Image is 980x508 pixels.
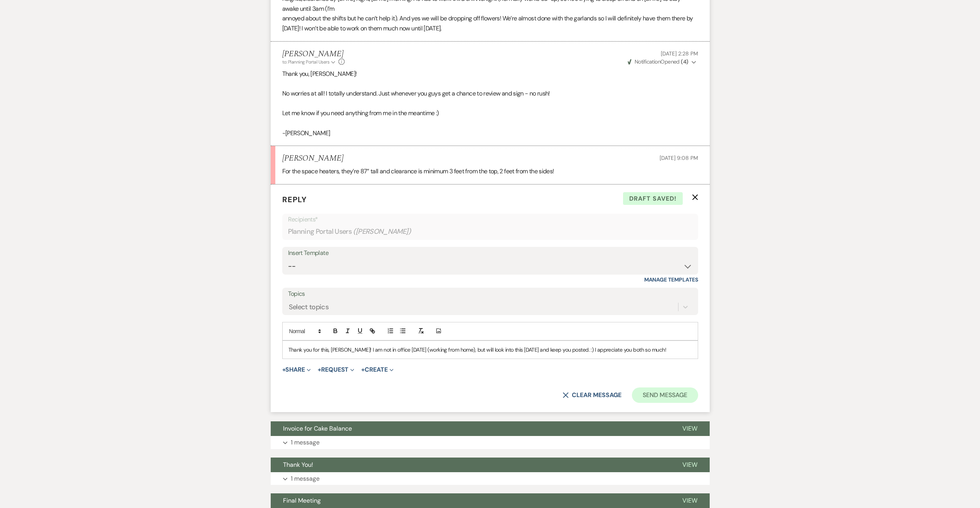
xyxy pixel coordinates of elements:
[283,461,313,469] span: Thank You!
[628,58,689,65] span: Opened
[282,49,345,59] h5: [PERSON_NAME]
[682,461,697,469] span: View
[282,69,698,79] p: Thank you, [PERSON_NAME]!
[282,13,698,33] p: annoyed about the shifts but he can’t help it). And yes we will be dropping off flowers! We’re al...
[282,59,337,65] button: to: Planning Portal Users
[353,226,411,237] span: ( [PERSON_NAME] )
[670,493,710,508] button: View
[361,367,393,373] button: Create
[288,224,692,239] div: Planning Portal Users
[632,387,698,403] button: Send Message
[288,248,692,259] div: Insert Template
[318,367,354,373] button: Request
[681,58,688,65] strong: ( 4 )
[361,367,365,373] span: +
[661,50,698,57] span: [DATE] 2:28 PM
[682,496,697,505] span: View
[670,458,710,472] button: View
[283,496,321,505] span: Final Meeting
[271,421,670,436] button: Invoice for Cake Balance
[660,154,698,161] span: [DATE] 9:08 PM
[271,472,710,485] button: 1 message
[271,493,670,508] button: Final Meeting
[288,345,692,354] p: Thank you for this, [PERSON_NAME]! I am not in office [DATE] (working from home), but will look i...
[289,302,329,312] div: Select topics
[288,288,692,300] label: Topics
[282,194,307,205] span: Reply
[282,108,698,118] p: Let me know if you need anything from me in the meantime :)
[282,166,698,176] p: For the space heaters, they’re 87” tall and clearance is minimum 3 feet from the top, 2 feet from...
[635,58,660,65] span: Notification
[644,276,698,283] a: Manage Templates
[271,436,710,449] button: 1 message
[291,474,320,484] p: 1 message
[282,59,330,65] span: to: Planning Portal Users
[318,367,321,373] span: +
[282,367,311,373] button: Share
[291,438,320,448] p: 1 message
[682,424,697,433] span: View
[627,58,698,66] button: NotificationOpened (4)
[670,421,710,436] button: View
[283,424,352,433] span: Invoice for Cake Balance
[623,192,683,205] span: Draft saved!
[282,89,698,99] p: No worries at all! I totally understand. Just whenever you guys get a chance to review and sign -...
[271,458,670,472] button: Thank You!
[282,367,286,373] span: +
[288,215,692,225] p: Recipients*
[282,128,698,138] p: -[PERSON_NAME]
[563,392,621,398] button: Clear message
[282,154,343,163] h5: [PERSON_NAME]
